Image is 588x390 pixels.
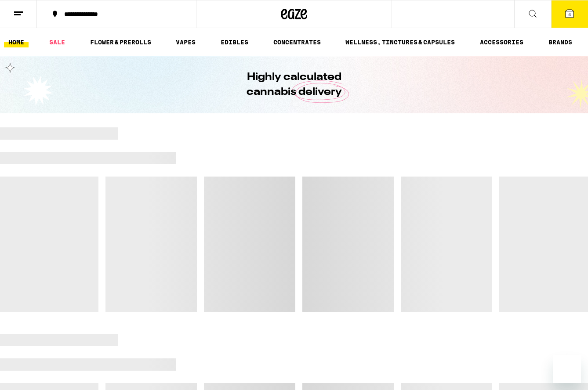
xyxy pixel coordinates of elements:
a: ACCESSORIES [475,37,528,47]
button: 4 [551,0,588,28]
a: EDIBLES [216,37,253,47]
iframe: Button to launch messaging window [553,355,581,383]
h1: Highly calculated cannabis delivery [221,70,367,100]
a: CONCENTRATES [269,37,325,47]
a: VAPES [171,37,200,47]
span: 4 [568,12,571,17]
a: BRANDS [544,37,577,47]
a: HOME [4,37,29,47]
a: SALE [45,37,69,47]
a: FLOWER & PREROLLS [86,37,156,47]
a: WELLNESS, TINCTURES & CAPSULES [341,37,459,47]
